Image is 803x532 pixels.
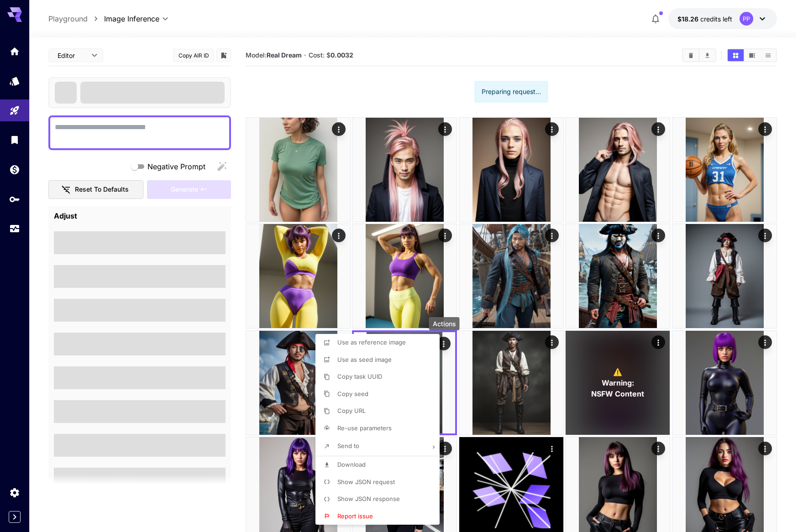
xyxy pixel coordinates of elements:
[337,512,373,520] span: Report issue
[337,478,395,485] span: Show JSON request
[429,317,460,330] div: Actions
[337,373,382,380] span: Copy task UUID
[337,407,366,414] span: Copy URL
[337,495,400,502] span: Show JSON response
[337,424,392,432] span: Re-use parameters
[337,356,392,363] span: Use as seed image
[337,442,359,449] span: Send to
[337,339,406,346] span: Use as reference image
[337,390,368,397] span: Copy seed
[337,461,366,468] span: Download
